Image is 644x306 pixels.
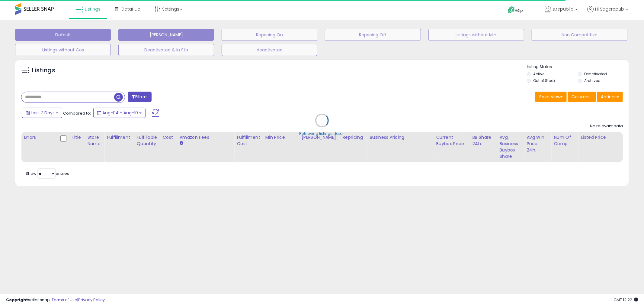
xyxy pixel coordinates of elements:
button: [PERSON_NAME] [118,29,214,41]
span: Help [515,8,523,13]
a: Help [503,2,535,20]
button: Repricing On [222,29,317,41]
span: s.republic [553,6,573,12]
button: Listings without Cos [15,44,111,56]
button: deactivated [222,44,317,56]
span: Listings [85,6,101,12]
span: Hi Sagerepub [595,6,624,12]
button: Deactivated & In Sto [118,44,214,56]
button: Listings without Min [428,29,524,41]
a: Hi Sagerepub [587,6,628,20]
button: Default [15,29,111,41]
div: Retrieving listings data.. [300,131,345,136]
i: Get Help [508,6,515,14]
button: Non Competitive [532,29,627,41]
button: Repricing Off [325,29,421,41]
span: DataHub [121,6,140,12]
